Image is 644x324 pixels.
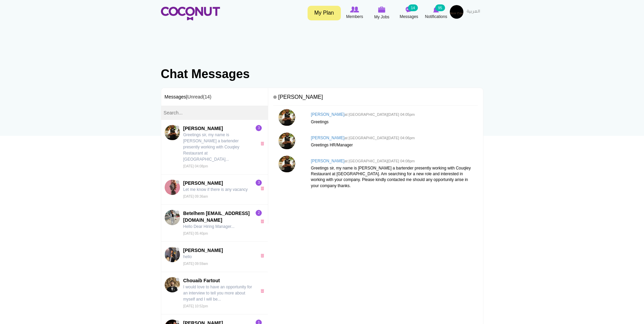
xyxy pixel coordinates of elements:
[350,6,359,13] img: Browse Members
[183,247,253,254] span: [PERSON_NAME]
[311,136,475,140] h4: [PERSON_NAME]
[346,13,363,20] span: Members
[260,289,266,293] a: x
[165,125,180,140] img: Tabufor Rene
[183,125,253,132] span: [PERSON_NAME]
[183,186,253,193] p: Let me know if there is any vacancy
[165,277,180,292] img: Chouaib Fartout
[260,142,266,145] a: x
[345,159,415,163] small: at [GEOGRAPHIC_DATA][DATE] 04:08pm
[256,210,262,216] span: 2
[161,175,268,205] a: Deborah Otoo[PERSON_NAME] Let me know if there is any vacancy [DATE] 09:36am3
[311,159,475,163] h4: [PERSON_NAME]
[311,142,475,148] p: Greetings HR/Manager
[165,247,180,262] img: Azzdine Tabri
[161,242,268,272] a: Azzdine Tabri[PERSON_NAME] hello [DATE] 09:59am
[183,210,253,223] span: Betelhem [EMAIL_ADDRESS][DOMAIN_NAME]
[463,5,483,19] a: العربية
[183,232,208,235] small: [DATE] 05:40pm
[345,112,415,116] small: at [GEOGRAPHIC_DATA][DATE] 04:05pm
[311,165,475,189] p: Greetings sir, my name is [PERSON_NAME] a bartender presently working with Couqley Restaurant at ...
[395,5,423,21] a: Messages Messages 14
[161,88,268,106] h3: Messages
[311,112,475,117] h4: [PERSON_NAME]
[183,277,253,284] span: Chouaib Fartout
[406,6,412,13] img: Messages
[183,195,208,198] small: [DATE] 09:36am
[183,132,253,162] p: Greetings sir, my name is [PERSON_NAME] a bartender presently working with Couqley Restaurant at ...
[183,164,208,168] small: [DATE] 04:08pm
[374,14,389,20] span: My Jobs
[183,262,208,266] small: [DATE] 09:59am
[408,4,418,11] small: 14
[260,219,266,223] a: x
[183,284,253,302] p: I would love to have an opportunity for an interview to tell you more about myself and I will be...
[256,125,262,131] span: 3
[183,223,253,230] p: Hello Dear Hiring Manager...
[378,6,386,13] img: My Jobs
[260,186,266,190] a: x
[256,180,262,186] span: 3
[400,13,418,20] span: Messages
[425,13,447,20] span: Notifications
[435,4,445,11] small: 95
[260,254,266,257] a: x
[165,180,180,195] img: Deborah Otoo
[161,7,220,20] img: Home
[273,91,478,106] h4: [PERSON_NAME]
[183,180,253,186] span: [PERSON_NAME]
[161,106,268,120] input: Search...
[161,67,483,81] h1: Chat Messages
[161,272,268,314] a: Chouaib FartoutChouaib Fartout I would love to have an opportunity for an interview to tell you m...
[161,120,268,175] a: Tabufor Rene[PERSON_NAME] Greetings sir, my name is [PERSON_NAME] a bartender presently working w...
[308,6,341,20] a: My Plan
[187,94,211,100] a: Unread(14)
[341,5,368,21] a: Browse Members Members
[368,5,395,21] a: My Jobs My Jobs
[423,5,450,21] a: Notifications Notifications 95
[183,254,253,260] p: hello
[433,6,439,13] img: Notifications
[311,119,475,125] p: Greetings
[183,304,208,308] small: [DATE] 10:52pm
[186,94,211,100] span: |
[161,205,268,242] a: Betelhem girmab268@gmail.comBetelhem [EMAIL_ADDRESS][DOMAIN_NAME] Hello Dear Hiring Manager... [D...
[165,210,180,225] img: Betelhem girmab268@gmail.com
[345,136,415,140] small: at [GEOGRAPHIC_DATA][DATE] 04:06pm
